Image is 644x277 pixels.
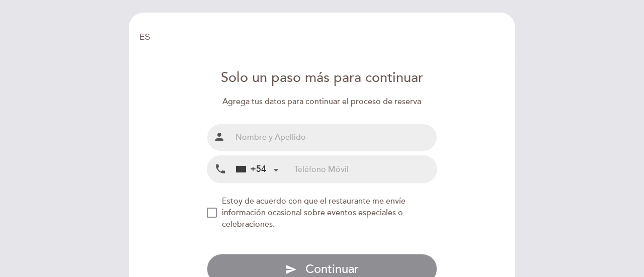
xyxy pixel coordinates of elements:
i: send [285,263,297,275]
div: +54 [236,163,266,176]
div: Solo un paso más para continuar [207,68,438,88]
span: Continuar [305,262,359,276]
i: person [213,131,225,143]
md-checkbox: NEW_MODAL_AGREE_RESTAURANT_SEND_OCCASIONAL_INFO [207,196,438,230]
span: Estoy de acuerdo con que el restaurante me envíe información ocasional sobre eventos especiales o... [222,196,406,229]
i: local_phone [214,163,226,175]
div: Argentina: +54 [232,156,282,182]
div: Agrega tus datos para continuar el proceso de reserva [207,96,438,108]
input: Teléfono Móvil [294,156,437,182]
input: Nombre y Apellido [231,124,437,151]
